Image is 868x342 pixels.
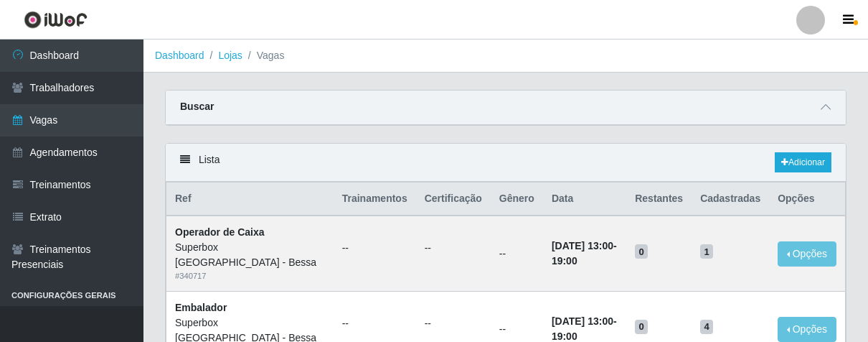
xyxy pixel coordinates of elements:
[175,226,265,238] strong: Operador de Caixa
[24,11,88,29] img: CoreUI Logo
[552,315,613,327] time: [DATE] 13:00
[143,40,868,73] nav: breadcrumb
[778,241,836,267] button: Opções
[491,182,543,216] th: Gênero
[342,241,407,256] ul: --
[242,48,285,63] li: Vagas
[334,182,416,216] th: Trainamentos
[491,216,543,291] td: --
[166,144,846,182] div: Lista
[775,152,831,172] a: Adicionar
[635,320,648,334] span: 0
[543,182,626,216] th: Data
[552,331,577,342] time: 19:00
[626,182,692,216] th: Restantes
[552,255,577,267] time: 19:00
[700,244,713,259] span: 1
[425,241,482,256] ul: --
[218,50,242,61] a: Lojas
[425,316,482,331] ul: --
[700,320,713,334] span: 4
[552,315,617,342] strong: -
[166,182,334,216] th: Ref
[778,317,836,342] button: Opções
[175,302,227,313] strong: Embalador
[416,182,491,216] th: Certificação
[552,240,613,251] time: [DATE] 13:00
[692,182,769,216] th: Cadastradas
[769,182,845,216] th: Opções
[342,316,407,331] ul: --
[552,240,617,267] strong: -
[155,50,204,61] a: Dashboard
[180,101,214,112] strong: Buscar
[175,240,325,270] div: Superbox [GEOGRAPHIC_DATA] - Bessa
[175,270,325,282] div: # 340717
[635,244,648,259] span: 0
